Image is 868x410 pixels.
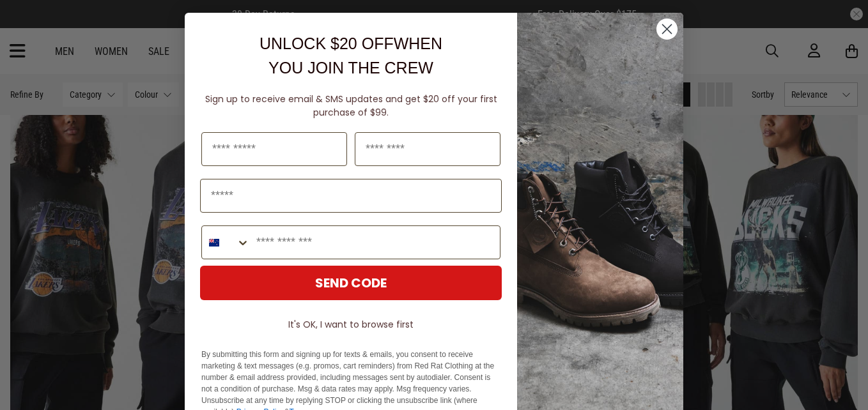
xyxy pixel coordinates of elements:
[656,18,678,40] button: Close dialog
[205,93,497,119] span: Sign up to receive email & SMS updates and get $20 off your first purchase of $99.
[10,5,49,43] button: Open LiveChat chat widget
[200,179,502,213] input: Email
[201,132,347,166] input: First Name
[200,313,502,336] button: It's OK, I want to browse first
[200,266,502,300] button: SEND CODE
[202,226,250,259] button: Search Countries
[394,34,442,52] span: WHEN
[209,238,219,248] img: New Zealand
[260,34,394,52] span: UNLOCK $20 OFF
[268,59,433,77] span: YOU JOIN THE CREW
